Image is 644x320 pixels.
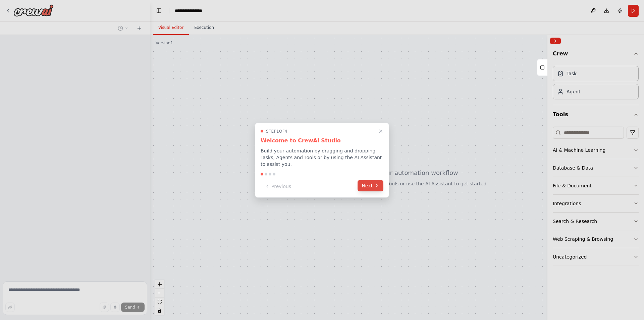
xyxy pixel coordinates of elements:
[358,180,383,191] button: Next
[377,127,385,135] button: Close walkthrough
[261,136,383,144] h3: Welcome to CrewAI Studio
[261,147,383,167] p: Build your automation by dragging and dropping Tasks, Agents and Tools or by using the AI Assista...
[154,6,164,15] button: Hide left sidebar
[266,128,287,134] span: Step 1 of 4
[261,181,295,192] button: Previous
